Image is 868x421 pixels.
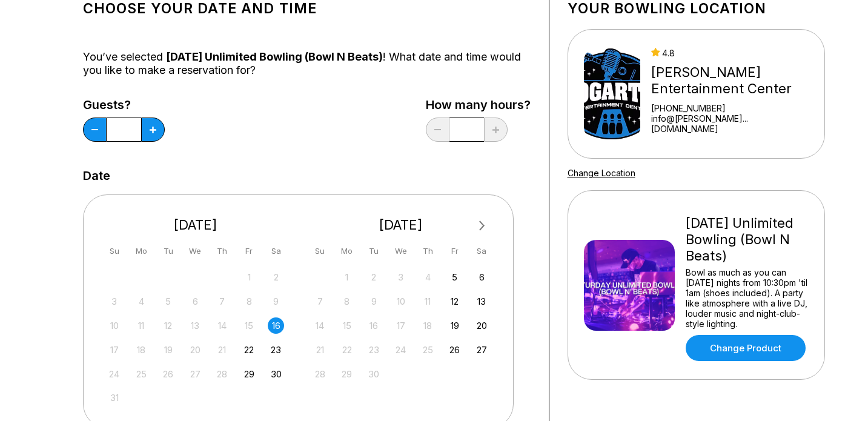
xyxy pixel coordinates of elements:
div: Not available Sunday, August 24th, 2025 [106,366,122,382]
div: [DATE] [102,217,290,233]
div: Not available Thursday, August 7th, 2025 [214,293,230,310]
div: Not available Sunday, August 17th, 2025 [106,342,122,358]
div: Not available Saturday, August 2nd, 2025 [268,269,284,285]
div: Not available Sunday, September 21st, 2025 [312,342,328,358]
div: Not available Tuesday, September 2nd, 2025 [366,269,382,285]
div: Choose Friday, August 22nd, 2025 [241,342,257,358]
div: Not available Wednesday, August 20th, 2025 [187,342,204,358]
div: Sa [474,243,490,259]
img: Bogart's Entertainment Center [584,48,640,139]
button: Next Month [472,216,492,236]
div: Mo [133,243,150,259]
div: Not available Thursday, September 11th, 2025 [420,293,436,310]
div: We [393,243,409,259]
div: We [187,243,204,259]
div: Choose Saturday, August 16th, 2025 [268,317,284,334]
a: Change Product [686,335,806,361]
div: Not available Friday, August 8th, 2025 [241,293,257,310]
div: Not available Friday, August 15th, 2025 [241,317,257,334]
div: Not available Sunday, September 7th, 2025 [312,293,328,310]
div: Choose Friday, September 19th, 2025 [446,317,463,334]
div: Not available Tuesday, September 9th, 2025 [366,293,382,310]
div: Not available Friday, August 1st, 2025 [241,269,257,285]
div: Tu [160,243,176,259]
div: Not available Thursday, August 28th, 2025 [214,366,230,382]
div: Not available Monday, August 11th, 2025 [133,317,150,334]
div: Th [420,243,436,259]
div: Su [106,243,122,259]
div: Not available Monday, September 22nd, 2025 [339,342,355,358]
div: Not available Wednesday, August 6th, 2025 [187,293,204,310]
div: Bowl as much as you can [DATE] nights from 10:30pm 'til 1am (shoes included). A party like atmosp... [686,267,809,329]
div: Choose Saturday, September 13th, 2025 [474,293,490,310]
div: You’ve selected ! What date and time would you like to make a reservation for? [83,50,531,77]
label: How many hours? [426,98,531,111]
div: Not available Sunday, August 31st, 2025 [106,390,122,406]
div: Not available Wednesday, September 10th, 2025 [393,293,409,310]
div: Not available Monday, August 4th, 2025 [133,293,150,310]
div: Not available Wednesday, September 17th, 2025 [393,317,409,334]
div: [DATE] [307,217,495,233]
div: 4.8 [651,48,809,58]
a: info@[PERSON_NAME]...[DOMAIN_NAME] [651,113,809,134]
div: Not available Monday, September 29th, 2025 [339,366,355,382]
div: Not available Wednesday, August 13th, 2025 [187,317,204,334]
img: Saturday Unlimited Bowling (Bowl N Beats) [584,240,675,331]
label: Guests? [83,98,165,111]
div: Not available Tuesday, August 5th, 2025 [160,293,176,310]
div: Not available Wednesday, September 3rd, 2025 [393,269,409,285]
div: Not available Monday, August 25th, 2025 [133,366,150,382]
div: Su [312,243,328,259]
div: Not available Sunday, August 10th, 2025 [106,317,122,334]
a: Change Location [568,168,635,178]
div: Not available Tuesday, August 26th, 2025 [160,366,176,382]
div: Not available Thursday, September 25th, 2025 [420,342,436,358]
div: Not available Tuesday, August 12th, 2025 [160,317,176,334]
div: [DATE] Unlimited Bowling (Bowl N Beats) [686,215,809,264]
div: Choose Friday, August 29th, 2025 [241,366,257,382]
div: Not available Monday, August 18th, 2025 [133,342,150,358]
span: [DATE] Unlimited Bowling (Bowl N Beats) [166,50,383,63]
div: Sa [268,243,284,259]
div: Th [214,243,230,259]
div: Not available Thursday, August 14th, 2025 [214,317,230,334]
div: Choose Saturday, August 23rd, 2025 [268,342,284,358]
div: Choose Saturday, August 30th, 2025 [268,366,284,382]
div: Not available Monday, September 1st, 2025 [339,269,355,285]
div: Not available Thursday, August 21st, 2025 [214,342,230,358]
div: Not available Tuesday, September 16th, 2025 [366,317,382,334]
div: Not available Wednesday, August 27th, 2025 [187,366,204,382]
div: Choose Friday, September 5th, 2025 [446,269,463,285]
div: Not available Tuesday, August 19th, 2025 [160,342,176,358]
div: Not available Monday, September 8th, 2025 [339,293,355,310]
div: Not available Sunday, September 14th, 2025 [312,317,328,334]
div: Tu [366,243,382,259]
div: month 2025-08 [105,268,287,406]
div: Not available Tuesday, September 30th, 2025 [366,366,382,382]
label: Date [83,169,110,182]
div: Choose Saturday, September 27th, 2025 [474,342,490,358]
div: Choose Saturday, September 6th, 2025 [474,269,490,285]
div: Not available Tuesday, September 23rd, 2025 [366,342,382,358]
div: Not available Thursday, September 4th, 2025 [420,269,436,285]
div: Not available Wednesday, September 24th, 2025 [393,342,409,358]
div: Not available Sunday, August 3rd, 2025 [106,293,122,310]
div: Not available Sunday, September 28th, 2025 [312,366,328,382]
div: Mo [339,243,355,259]
div: month 2025-09 [310,268,492,382]
div: Fr [241,243,257,259]
div: Not available Monday, September 15th, 2025 [339,317,355,334]
div: Choose Saturday, September 20th, 2025 [474,317,490,334]
div: Choose Friday, September 12th, 2025 [446,293,463,310]
div: Not available Saturday, August 9th, 2025 [268,293,284,310]
div: Not available Thursday, September 18th, 2025 [420,317,436,334]
div: Choose Friday, September 26th, 2025 [446,342,463,358]
div: [PHONE_NUMBER] [651,103,809,113]
div: [PERSON_NAME] Entertainment Center [651,64,809,97]
div: Fr [446,243,463,259]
